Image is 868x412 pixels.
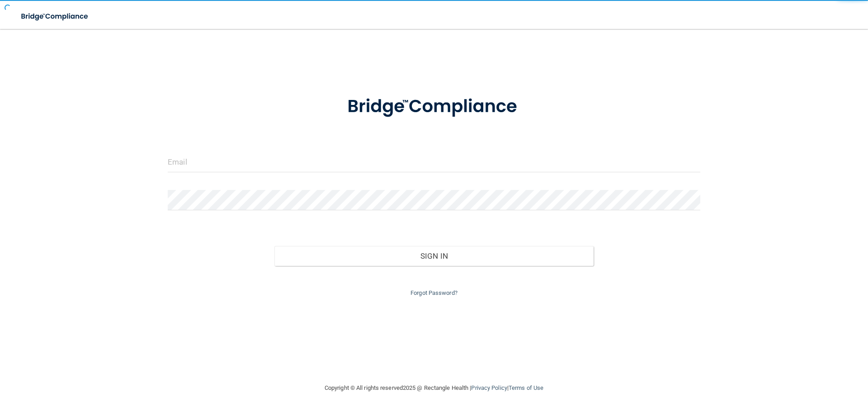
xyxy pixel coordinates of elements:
button: Sign In [274,246,594,266]
a: Terms of Use [509,384,543,391]
a: Forgot Password? [410,289,458,296]
div: Copyright © All rights reserved 2025 @ Rectangle Health | | [269,374,599,403]
img: bridge_compliance_login_screen.278c3ca4.svg [14,7,97,26]
input: Email [168,152,700,172]
img: bridge_compliance_login_screen.278c3ca4.svg [329,83,539,130]
a: Privacy Policy [471,384,507,391]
